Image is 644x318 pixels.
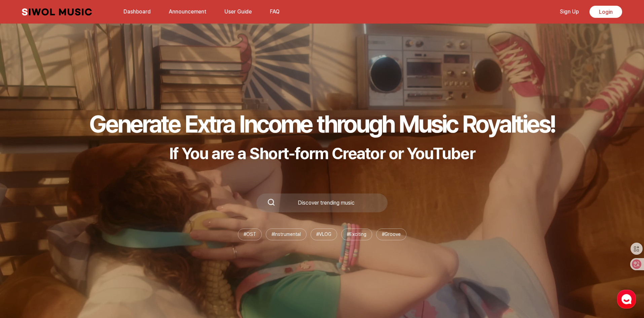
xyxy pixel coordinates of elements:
button: FAQ [266,4,284,20]
a: Sign Up [556,4,583,19]
div: Discover trending music [275,200,377,206]
li: # Instrumental [266,228,307,240]
a: User Guide [220,4,256,19]
p: If You are a Short-form Creator or YouTuber [89,144,555,163]
a: Dashboard [119,4,155,19]
a: Announcement [165,4,210,19]
li: # Groove [376,228,406,240]
h1: Generate Extra Income through Music Royalties! [89,109,555,138]
a: Login [589,6,622,18]
li: # Exciting [341,228,372,240]
li: # VLOG [311,228,337,240]
li: # OST [238,228,262,240]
